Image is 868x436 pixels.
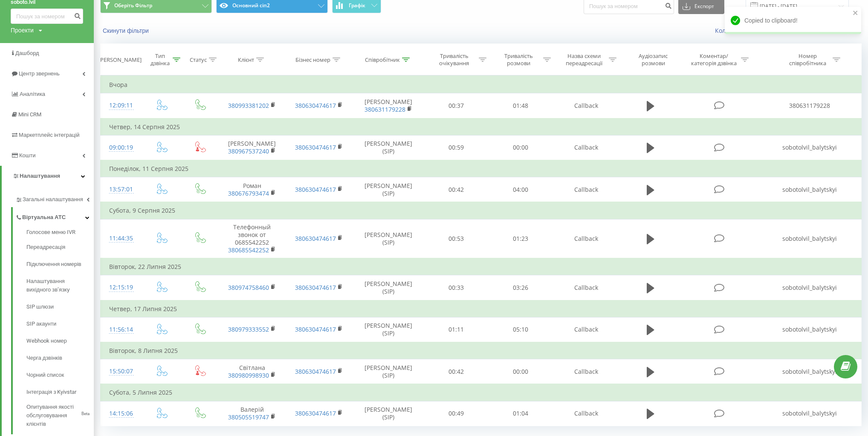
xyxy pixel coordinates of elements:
td: sobotolvil_balytskyi [758,135,861,160]
span: Налаштування [20,173,60,179]
a: SIP шлюзи [26,298,94,315]
td: [PERSON_NAME] [352,93,424,118]
div: Тип дзвінка [149,52,171,67]
td: Callback [553,177,619,202]
a: Налаштування [2,166,94,186]
span: Черга дзвінків [26,354,62,362]
td: [PERSON_NAME] (SIP) [352,275,424,300]
a: Інтеграція з Kyivstar [26,384,94,401]
a: Чорний список [26,367,94,384]
span: SIP акаунти [26,320,56,328]
div: Назва схеми переадресації [561,52,607,67]
div: 12:15:19 [109,279,133,296]
span: SIP шлюзи [26,303,54,311]
span: Налаштування вихідного зв’язку [26,277,90,294]
td: Вівторок, 8 Липня 2025 [101,342,862,359]
div: Клієнт [238,56,254,64]
td: sobotolvil_balytskyi [758,317,861,342]
td: Субота, 9 Серпня 2025 [101,202,862,219]
div: 12:09:11 [109,97,133,114]
td: sobotolvil_balytskyi [758,275,861,300]
td: [PERSON_NAME] (SIP) [352,177,424,202]
td: Callback [553,275,619,300]
td: sobotolvil_balytskyi [758,177,861,202]
span: Загальні налаштування [23,195,83,204]
a: 380974758460 [228,283,269,292]
td: sobotolvil_balytskyi [758,219,861,258]
span: Підключення номерів [26,260,81,269]
td: Четвер, 17 Липня 2025 [101,300,862,318]
span: Голосове меню IVR [26,228,75,237]
a: Віртуальна АТС [15,207,94,225]
td: 00:53 [424,219,489,258]
td: [PERSON_NAME] (SIP) [352,219,424,258]
a: Налаштування вихідного зв’язку [26,273,94,298]
div: Аудіозапис розмови [627,52,679,67]
td: [PERSON_NAME] [219,135,286,160]
td: Callback [553,401,619,426]
td: 00:49 [424,401,489,426]
span: Інтеграція з Kyivstar [26,388,76,396]
a: 380631179228 [365,105,405,113]
a: 380979333552 [228,325,269,333]
div: Copied to clipboard! [725,7,861,34]
a: 380630474617 [295,409,336,417]
div: Номер співробітника [785,52,830,67]
div: Проекти [11,26,34,35]
a: 380630474617 [295,101,336,110]
td: Телефонный звонок от 0685542252 [219,219,286,258]
a: 380967537240 [228,147,269,155]
button: close [853,9,859,17]
div: 15:50:07 [109,363,133,380]
a: Підключення номерів [26,256,94,273]
span: Оберіть Фільтр [114,2,152,9]
td: 00:37 [424,93,489,118]
span: Чорний список [26,371,64,379]
td: 00:00 [489,135,553,160]
span: Mini CRM [18,111,41,118]
td: Понеділок, 11 Серпня 2025 [101,160,862,177]
span: Віртуальна АТС [22,213,66,222]
div: Співробітник [365,56,400,64]
td: Вівторок, 22 Липня 2025 [101,258,862,275]
span: Кошти [19,152,35,159]
a: 380630474617 [295,283,336,292]
td: 04:00 [489,177,553,202]
td: Callback [553,359,619,384]
td: [PERSON_NAME] (SIP) [352,317,424,342]
button: Скинути фільтри [100,27,153,35]
span: Опитування якості обслуговування клієнтів [26,403,79,428]
span: Дашборд [15,50,39,56]
td: 00:59 [424,135,489,160]
td: Четвер, 14 Серпня 2025 [101,118,862,136]
td: Callback [553,135,619,160]
td: 01:48 [489,93,553,118]
td: [PERSON_NAME] (SIP) [352,359,424,384]
td: 01:23 [489,219,553,258]
a: 380685542252 [228,246,269,254]
td: 01:11 [424,317,489,342]
a: Голосове меню IVR [26,228,94,239]
div: Статус [190,56,207,64]
a: 380630474617 [295,143,336,151]
span: Графік [349,3,365,9]
td: Валерій [219,401,286,426]
input: Пошук за номером [11,9,83,24]
td: Callback [553,93,619,118]
div: Бізнес номер [295,56,330,64]
td: [PERSON_NAME] (SIP) [352,135,424,160]
a: Webhook номер [26,332,94,349]
td: 00:42 [424,359,489,384]
div: Тривалість очікування [432,52,477,67]
span: Webhook номер [26,337,67,345]
a: 380993381202 [228,101,269,110]
td: Субота, 5 Липня 2025 [101,384,862,401]
div: 09:00:19 [109,139,133,156]
div: 13:57:01 [109,181,133,198]
td: Callback [553,317,619,342]
div: Тривалість розмови [496,52,541,67]
a: 380676793474 [228,189,269,197]
td: sobotolvil_balytskyi [758,359,861,384]
span: Переадресація [26,243,65,251]
td: 00:33 [424,275,489,300]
